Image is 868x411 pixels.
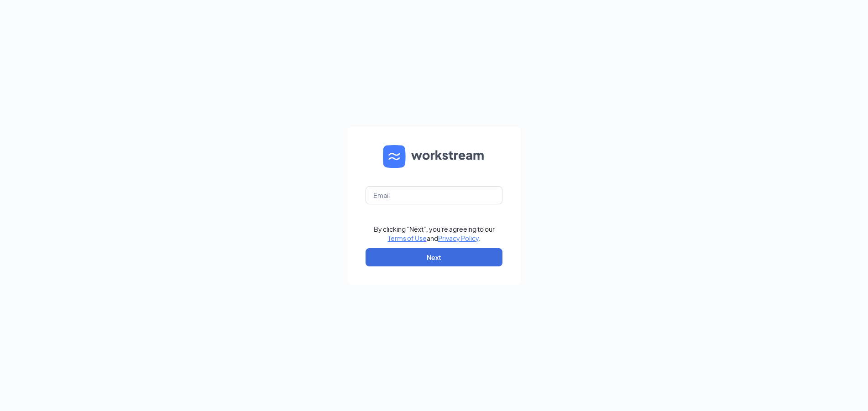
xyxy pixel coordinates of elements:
input: Email [366,186,502,204]
a: Terms of Use [388,234,427,242]
a: Privacy Policy [438,234,479,242]
div: By clicking "Next", you're agreeing to our and . [374,224,495,243]
img: WS logo and Workstream text [383,145,485,168]
button: Next [366,248,502,266]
